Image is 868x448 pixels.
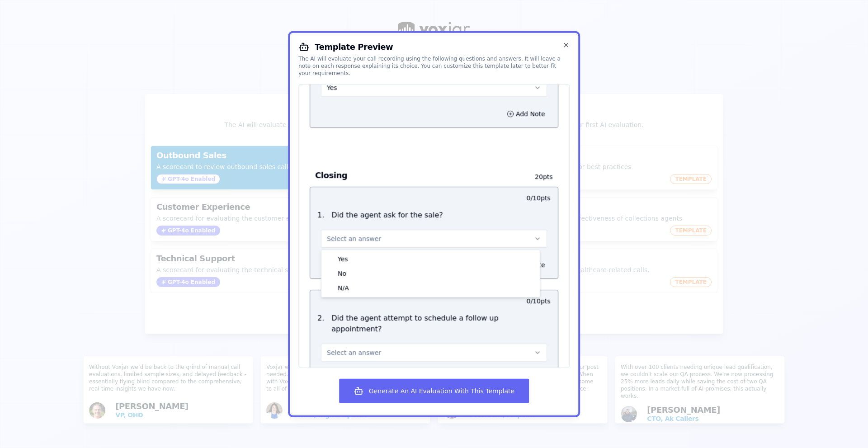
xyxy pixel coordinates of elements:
p: Did the agent attempt to schedule a follow up appointment? [331,312,550,334]
p: Did the agent ask for the sale? [331,209,443,220]
button: Add Note [501,107,551,120]
div: The AI will evaluate your call recording using the following questions and answers. It will leave... [298,55,570,76]
h2: Template Preview [298,41,570,52]
button: Generate An AI Evaluation With This Template [339,379,529,403]
div: N/A [323,280,538,295]
p: 2 . [314,312,328,334]
p: 0 / 10 pts [527,296,551,305]
span: Select an answer [327,234,381,243]
p: 1 . [314,209,328,220]
div: No [323,266,538,280]
span: Select an answer [327,348,381,357]
h3: Closing [315,169,513,181]
p: 20 pts [513,172,553,181]
p: 0 / 10 pts [527,193,551,202]
span: Yes [327,83,337,92]
div: Yes [323,251,538,266]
